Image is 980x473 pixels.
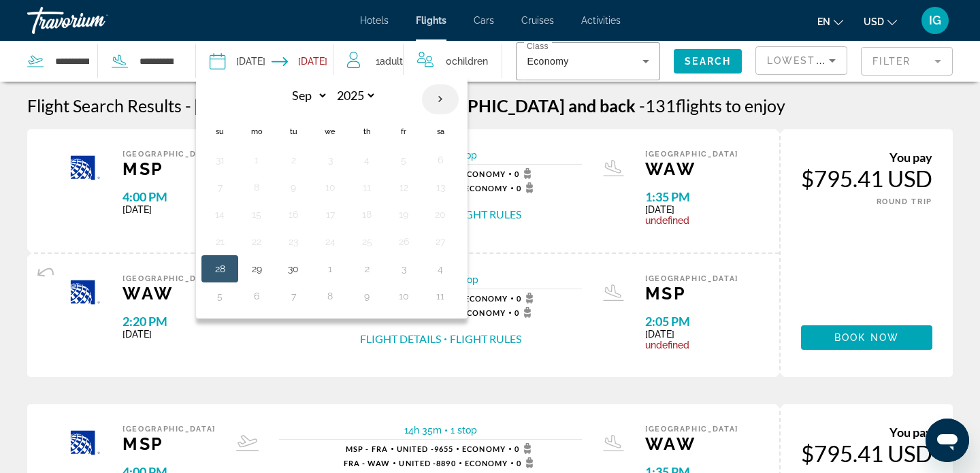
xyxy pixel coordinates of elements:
[645,283,738,304] span: MSP
[27,95,182,116] h1: Flight Search Results
[344,459,391,468] span: FRA - WAW
[465,294,508,303] span: Economy
[209,205,231,224] button: Day 14
[246,150,267,169] button: Day 1
[817,12,843,31] button: Change language
[246,232,267,251] button: Day 22
[450,331,521,346] button: Flight Rules
[801,425,932,440] div: You pay
[319,205,341,224] button: Day 17
[209,287,231,306] button: Day 5
[246,287,267,306] button: Day 6
[429,232,451,251] button: Day 27
[450,207,521,222] button: Flight Rules
[356,205,378,224] button: Day 18
[917,6,953,35] button: User Menu
[319,178,341,197] button: Day 10
[380,56,403,67] span: Adult
[246,178,267,197] button: Day 8
[645,434,738,454] span: WAW
[209,259,231,278] button: Day 28
[834,332,899,343] span: Book now
[209,178,231,197] button: Day 7
[429,205,451,224] button: Day 20
[514,443,536,454] span: 0
[282,287,304,306] button: Day 7
[210,41,265,82] button: Depart date: Sep 28, 2025
[282,178,304,197] button: Day 9
[122,274,216,283] span: [GEOGRAPHIC_DATA]
[645,274,738,283] span: [GEOGRAPHIC_DATA]
[360,331,441,346] button: Flight Details
[272,41,327,82] button: Return date: Oct 6, 2025
[581,15,621,26] a: Activities
[122,314,216,329] span: 2:20 PM
[446,52,488,71] span: 0
[801,325,932,350] button: Book now
[685,56,731,67] span: Search
[864,16,884,27] span: USD
[514,307,536,318] span: 0
[393,150,414,169] button: Day 5
[246,259,267,278] button: Day 29
[416,15,446,26] a: Flights
[122,189,216,204] span: 4:00 PM
[465,459,508,468] span: Economy
[284,84,328,108] select: Select month
[185,95,191,116] span: -
[122,150,216,159] span: [GEOGRAPHIC_DATA]
[801,165,932,192] div: $795.41 USD
[877,197,933,206] span: ROUND TRIP
[462,444,506,453] span: Economy
[645,150,738,159] span: [GEOGRAPHIC_DATA]
[282,232,304,251] button: Day 23
[391,95,565,116] span: [GEOGRAPHIC_DATA]
[521,15,554,26] a: Cruises
[645,204,738,215] span: [DATE]
[645,189,738,204] span: 1:35 PM
[474,15,494,26] span: Cars
[645,215,738,226] span: undefined
[356,259,378,278] button: Day 2
[929,14,941,27] span: IG
[674,49,742,74] button: Search
[319,287,341,306] button: Day 8
[801,150,932,165] div: You pay
[332,84,376,108] select: Select year
[517,293,538,304] span: 0
[517,457,538,468] span: 0
[404,425,442,436] span: 14h 35m
[397,444,434,453] span: United -
[282,259,304,278] button: Day 30
[122,434,216,454] span: MSP
[393,178,414,197] button: Day 12
[527,56,568,67] span: Economy
[767,52,836,69] mat-select: Sort by
[517,182,538,193] span: 0
[246,205,267,224] button: Day 15
[122,425,216,434] span: [GEOGRAPHIC_DATA]
[645,340,738,350] span: undefined
[319,150,341,169] button: Day 3
[122,329,216,340] span: [DATE]
[645,329,738,340] span: [DATE]
[282,150,304,169] button: Day 2
[122,204,216,215] span: [DATE]
[645,159,738,179] span: WAW
[360,15,389,26] span: Hotels
[399,459,436,468] span: United -
[676,95,785,116] span: flights to enjoy
[356,287,378,306] button: Day 9
[514,168,536,179] span: 0
[639,95,676,116] span: 131
[209,232,231,251] button: Day 21
[639,95,645,116] span: -
[801,440,932,467] div: $795.41 USD
[422,84,459,115] button: Next month
[209,150,231,169] button: Day 31
[319,259,341,278] button: Day 1
[393,259,414,278] button: Day 3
